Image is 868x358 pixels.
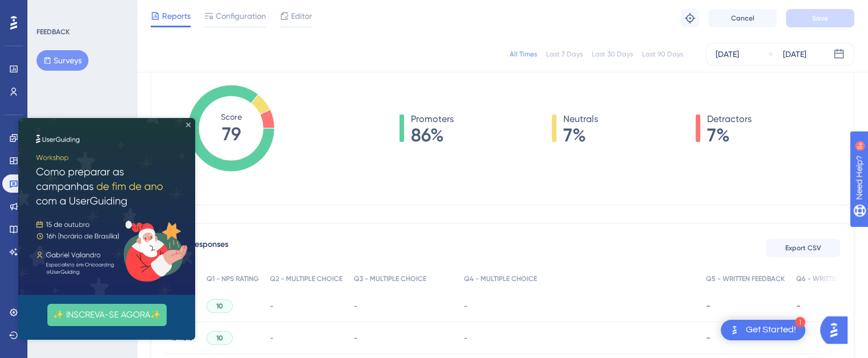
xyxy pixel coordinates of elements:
[731,14,754,23] span: Cancel
[510,50,537,59] div: All Times
[785,243,821,253] span: Export CSV
[563,112,598,126] span: Neutrals
[795,317,805,327] div: 1
[354,302,357,311] span: -
[721,320,805,340] div: Open Get Started! checklist, remaining modules: 1
[464,333,467,343] span: -
[162,9,191,23] span: Reports
[812,14,828,23] span: Save
[707,126,752,144] span: 7%
[37,27,70,36] div: FEEDBACK
[783,47,806,61] div: [DATE]
[165,238,228,258] span: Latest Responses
[27,3,71,17] span: Need Help?
[746,324,796,336] div: Get Started!
[592,50,633,59] div: Last 30 Days
[707,112,752,126] span: Detractors
[221,112,242,121] tspan: Score
[222,123,241,145] tspan: 79
[216,302,223,311] span: 10
[706,300,785,311] div: -
[207,274,259,283] span: Q1 - NPS RATING
[270,274,342,283] span: Q2 - MULTIPLE CHOICE
[29,186,148,208] button: ✨ INSCREVA-SE AGORA✨
[820,313,854,347] iframe: UserGuiding AI Assistant Launcher
[270,302,273,311] span: -
[786,9,854,27] button: Save
[354,274,426,283] span: Q3 - MULTIPLE CHOICE
[706,332,785,343] div: -
[766,239,840,257] button: Export CSV
[464,274,537,283] span: Q4 - MULTIPLE CHOICE
[216,9,266,23] span: Configuration
[354,333,357,343] span: -
[642,50,683,59] div: Last 90 Days
[464,302,467,311] span: -
[291,9,312,23] span: Editor
[411,112,454,126] span: Promoters
[563,126,598,144] span: 7%
[78,6,84,15] div: 9+
[411,126,454,144] span: 86%
[546,50,583,59] div: Last 7 Days
[168,5,172,9] div: Close Preview
[716,47,739,61] div: [DATE]
[37,50,88,71] button: Surveys
[216,333,223,343] span: 10
[708,9,777,27] button: Cancel
[706,274,785,283] span: Q5 - WRITTEN FEEDBACK
[728,323,741,337] img: launcher-image-alternative-text
[270,333,273,343] span: -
